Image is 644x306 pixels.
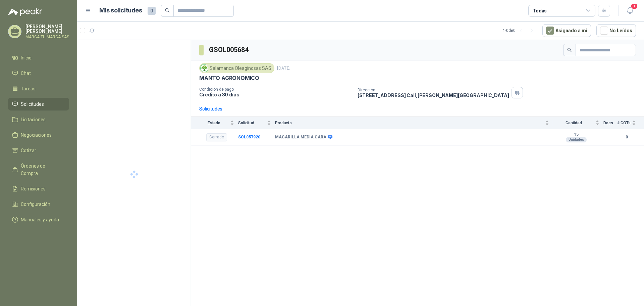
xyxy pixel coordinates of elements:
span: 0 [148,7,156,15]
span: Configuración [21,201,50,208]
b: 0 [617,134,636,140]
p: [STREET_ADDRESS] Cali , [PERSON_NAME][GEOGRAPHIC_DATA] [358,92,509,98]
span: Solicitudes [21,100,44,108]
a: Solicitudes [8,98,69,111]
div: Unidades [566,137,587,142]
span: Licitaciones [21,116,46,123]
span: search [165,8,170,13]
a: Inicio [8,51,69,64]
span: Órdenes de Compra [21,162,63,177]
th: Docs [603,117,617,129]
th: Cantidad [553,117,603,129]
button: Asignado a mi [542,24,591,37]
th: Producto [275,117,553,129]
a: Remisiones [8,182,69,195]
b: 15 [553,132,599,137]
div: Cerrado [206,133,227,141]
span: Tareas [21,85,36,92]
b: MACARILLA MEDIA CARA [275,135,326,140]
a: Configuración [8,198,69,211]
span: 1 [631,3,638,9]
span: Producto [275,121,544,125]
a: Chat [8,67,69,80]
span: Chat [21,70,31,77]
span: Negociaciones [21,131,52,139]
a: Cotizar [8,144,69,157]
span: Inicio [21,54,32,61]
a: Negociaciones [8,129,69,141]
div: Salamanca Oleaginosas SAS [199,63,274,73]
button: No Leídos [596,24,636,37]
div: Solicitudes [199,105,222,113]
p: Condición de pago [199,87,352,92]
img: Company Logo [201,64,208,72]
h1: Mis solicitudes [99,6,142,15]
a: Manuales y ayuda [8,213,69,226]
p: MARCA TU MARCA SAS [25,35,69,39]
span: search [567,48,572,52]
th: Estado [191,117,238,129]
p: MANTO AGRONOMICO [199,75,259,82]
th: Solicitud [238,117,275,129]
span: Estado [199,121,229,125]
span: Cotizar [21,147,36,154]
p: [DATE] [277,65,290,72]
button: 1 [624,5,636,17]
p: [PERSON_NAME] [PERSON_NAME] [25,24,69,34]
span: Solicitud [238,121,266,125]
div: 1 - 0 de 0 [503,25,537,36]
h3: GSOL005684 [209,45,250,55]
p: Dirección [358,88,509,92]
a: Órdenes de Compra [8,160,69,180]
a: Licitaciones [8,113,69,126]
a: Tareas [8,82,69,95]
th: # COTs [617,117,644,129]
span: Manuales y ayuda [21,216,59,223]
img: Logo peakr [8,8,42,16]
div: Todas [533,7,547,14]
span: # COTs [617,121,631,125]
span: Cantidad [553,121,594,125]
p: Crédito a 30 días [199,92,352,97]
a: SOL057920 [238,135,260,139]
span: Remisiones [21,185,46,192]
